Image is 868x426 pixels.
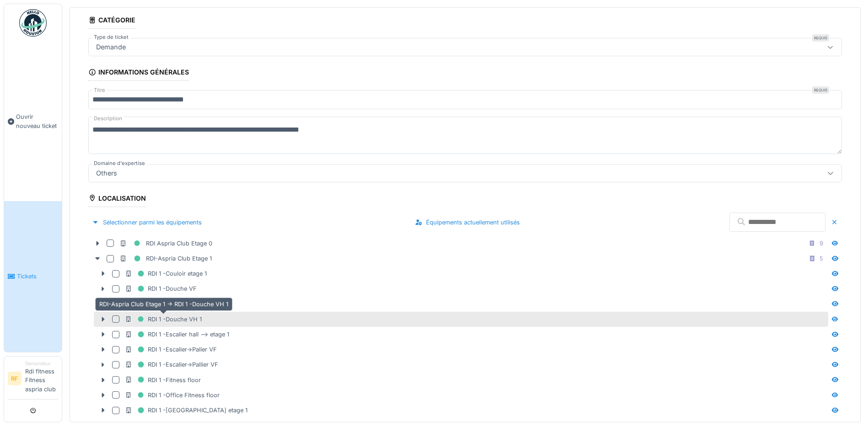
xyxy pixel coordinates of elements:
[92,86,107,94] label: Titre
[125,268,207,279] div: RDI 1 -Couloir etage 1
[25,360,58,367] div: Demandeur
[819,254,823,263] div: 5
[92,33,130,41] label: Type de ticket
[92,168,121,178] div: Others
[92,160,147,167] label: Domaine d'expertise
[125,283,197,294] div: RDI 1 -Douche VF
[95,298,232,311] div: RDI-Aspria Club Etage 1 -> RDI 1 -Douche VH 1
[88,216,205,229] div: Sélectionner parmi les équipements
[119,238,212,249] div: RDI Aspria Club Etage 0
[88,13,135,29] div: Catégorie
[411,216,523,229] div: Équipements actuellement utilisés
[8,372,22,385] li: RF
[88,192,146,207] div: Localisation
[88,65,189,81] div: Informations générales
[4,42,62,201] a: Ouvrir nouveau ticket
[125,405,248,416] div: RDI 1 -[GEOGRAPHIC_DATA] etage 1
[17,272,58,281] span: Tickets
[812,86,829,94] div: Requis
[92,113,124,124] label: Description
[125,374,201,386] div: RDI 1 -Fitness floor
[119,253,212,264] div: RDI-Aspria Club Etage 1
[125,359,218,370] div: RDI 1 -Escalier->Pallier VF
[4,201,62,352] a: Tickets
[819,239,823,248] div: 9
[19,9,47,37] img: Badge_color-CXgf-gQk.svg
[125,314,202,325] div: RDI 1 -Douche VH 1
[125,329,229,340] div: RDI 1 -Escalier hall --> etage 1
[8,360,58,399] a: RF DemandeurRdi fitness Fitness aspria club
[125,344,217,355] div: RDI 1 -Escalier->Palier VF
[125,389,220,401] div: RDI 1 -Office Fitness floor
[25,360,58,397] li: Rdi fitness Fitness aspria club
[16,112,58,130] span: Ouvrir nouveau ticket
[92,42,129,52] div: Demande
[812,34,829,42] div: Requis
